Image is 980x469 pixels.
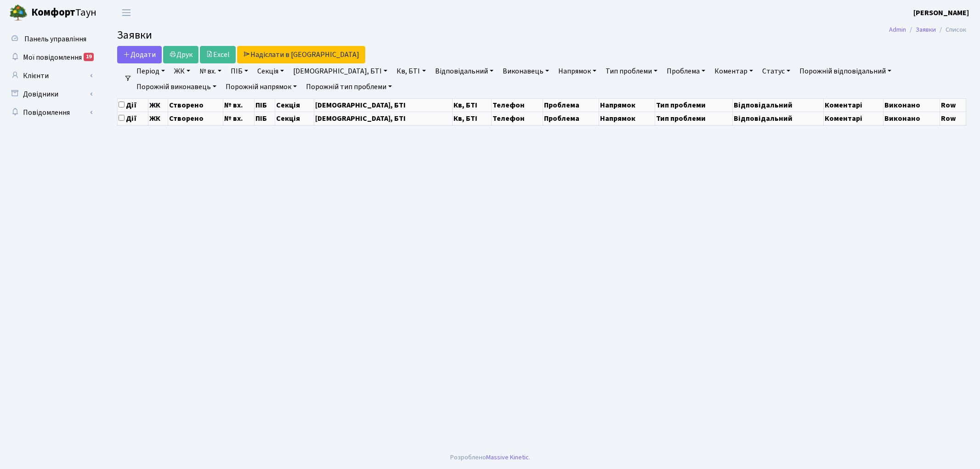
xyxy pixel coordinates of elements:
[117,27,152,43] span: Заявки
[148,98,168,112] th: ЖК
[5,103,96,122] a: Повідомлення
[602,63,661,79] a: Тип проблеми
[711,63,757,79] a: Коментар
[9,4,28,22] img: logo.png
[486,452,529,462] a: Massive Kinetic
[302,79,396,95] a: Порожній тип проблеми
[275,112,314,125] th: Секція
[118,112,148,125] th: Дії
[491,112,543,125] th: Телефон
[5,48,96,67] a: Мої повідомлення19
[732,98,823,112] th: Відповідальний
[255,112,275,125] th: ПІБ
[24,34,86,44] span: Панель управління
[599,112,655,125] th: Напрямок
[732,112,823,125] th: Відповідальний
[168,98,223,112] th: Створено
[223,112,255,125] th: № вх.
[222,79,300,95] a: Порожній напрямок
[452,112,491,125] th: Кв, БТІ
[883,98,940,112] th: Виконано
[314,98,452,112] th: [DEMOGRAPHIC_DATA], БТІ
[223,98,255,112] th: № вх.
[31,5,75,20] b: Комфорт
[200,46,236,63] a: Excel
[31,5,96,21] span: Таун
[655,98,732,112] th: Тип проблеми
[237,46,365,63] a: Надіслати в [GEOGRAPHIC_DATA]
[23,52,82,62] span: Мої повідомлення
[196,63,225,79] a: № вх.
[133,79,220,95] a: Порожній виконавець
[913,8,969,18] b: [PERSON_NAME]
[499,63,553,79] a: Виконавець
[875,20,980,40] nav: breadcrumb
[913,7,969,18] a: [PERSON_NAME]
[170,63,194,79] a: ЖК
[883,112,940,125] th: Виконано
[889,25,906,34] a: Admin
[123,50,156,60] span: Додати
[452,98,491,112] th: Кв, БТІ
[655,112,732,125] th: Тип проблеми
[393,63,429,79] a: Кв, БТІ
[133,63,169,79] a: Період
[936,25,966,35] li: Список
[450,452,530,463] div: Розроблено .
[118,98,148,112] th: Дії
[115,5,138,20] button: Переключити навігацію
[163,46,198,63] a: Друк
[823,98,883,112] th: Коментарі
[940,98,966,112] th: Row
[148,112,168,125] th: ЖК
[796,63,895,79] a: Порожній відповідальний
[227,63,252,79] a: ПІБ
[940,112,966,125] th: Row
[255,98,275,112] th: ПІБ
[599,98,655,112] th: Напрямок
[759,63,794,79] a: Статус
[117,46,162,63] a: Додати
[5,85,96,103] a: Довідники
[5,30,96,48] a: Панель управління
[5,67,96,85] a: Клієнти
[491,98,543,112] th: Телефон
[254,63,288,79] a: Секція
[823,112,883,125] th: Коментарі
[314,112,452,125] th: [DEMOGRAPHIC_DATA], БТІ
[289,63,391,79] a: [DEMOGRAPHIC_DATA], БТІ
[543,98,599,112] th: Проблема
[543,112,599,125] th: Проблема
[275,98,314,112] th: Секція
[916,25,936,34] a: Заявки
[84,53,94,61] div: 19
[168,112,223,125] th: Створено
[663,63,709,79] a: Проблема
[431,63,497,79] a: Відповідальний
[555,63,600,79] a: Напрямок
